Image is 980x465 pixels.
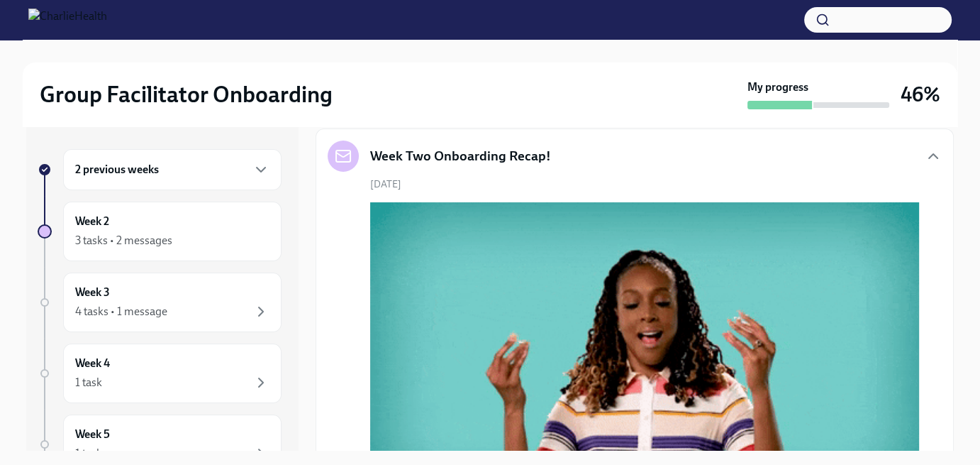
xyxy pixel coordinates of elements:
a: Week 23 tasks • 2 messages [38,202,282,261]
div: 1 task [75,446,102,461]
h6: Week 5 [75,427,110,442]
h2: Group Facilitator Onboarding [40,80,333,109]
h3: 46% [901,82,940,107]
strong: My progress [747,80,808,95]
h6: Week 2 [75,214,109,229]
a: Week 41 task [38,344,282,403]
h6: 2 previous weeks [75,162,159,177]
span: [DATE] [370,177,401,191]
div: 1 task [75,375,102,390]
div: 4 tasks • 1 message [75,304,167,319]
div: 3 tasks • 2 messages [75,233,172,248]
h5: Week Two Onboarding Recap! [370,147,551,165]
h6: Week 3 [75,285,110,300]
a: Week 34 tasks • 1 message [38,273,282,332]
h6: Week 4 [75,356,110,371]
img: CharlieHealth [28,9,107,31]
div: 2 previous weeks [63,149,282,190]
